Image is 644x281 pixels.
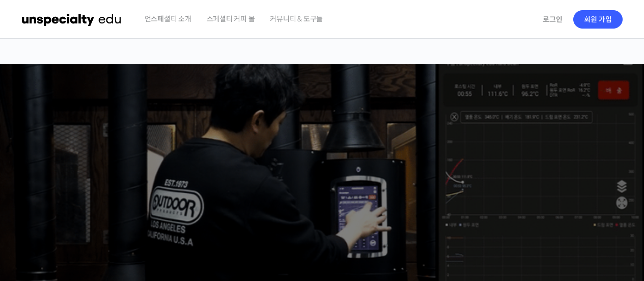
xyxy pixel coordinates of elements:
p: 시간과 장소에 구애받지 않고, 검증된 커리큘럼으로 [10,212,634,226]
a: 회원 가입 [573,10,623,29]
p: [PERSON_NAME]을 다하는 당신을 위해, 최고와 함께 만든 커피 클래스 [10,156,634,208]
a: 로그인 [537,8,569,31]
